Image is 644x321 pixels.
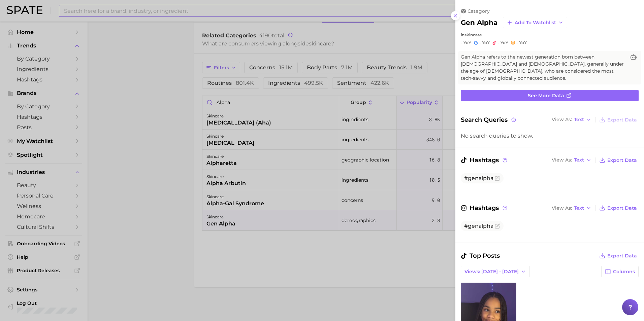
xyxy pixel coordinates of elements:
[598,251,639,260] button: Export Data
[552,118,572,121] span: View As
[598,115,639,124] button: Export Data
[464,223,493,229] span: #genalpha
[552,158,572,162] span: View As
[613,269,635,275] span: Columns
[463,40,471,45] span: YoY
[598,155,639,165] button: Export Data
[519,40,527,45] span: YoY
[461,32,639,37] div: in
[461,266,530,277] button: Views: [DATE] - [DATE]
[607,117,637,123] span: Export Data
[479,40,481,45] span: -
[461,90,639,101] a: See more data
[550,115,593,124] button: View AsText
[461,155,508,165] span: Hashtags
[464,32,482,37] span: skincare
[607,157,637,163] span: Export Data
[598,203,639,213] button: Export Data
[503,17,567,28] button: Add to Watchlist
[607,205,637,211] span: Export Data
[574,206,584,210] span: Text
[528,93,564,99] span: See more data
[464,269,519,275] span: Views: [DATE] - [DATE]
[515,20,556,26] span: Add to Watchlist
[495,176,500,181] button: Flag as miscategorized or irrelevant
[464,175,493,181] span: #genalpha
[461,115,517,124] span: Search Queries
[498,40,500,45] span: -
[461,40,462,45] span: -
[516,40,518,45] span: -
[552,206,572,210] span: View As
[550,156,593,165] button: View AsText
[461,203,508,213] span: Hashtags
[461,53,625,82] span: Gen Alpha refers to the newest generation born between [DEMOGRAPHIC_DATA] and [DEMOGRAPHIC_DATA],...
[482,40,490,45] span: YoY
[461,133,639,139] div: No search queries to show.
[495,223,500,229] button: Flag as miscategorized or irrelevant
[501,40,508,45] span: YoY
[550,204,593,212] button: View AsText
[607,253,637,259] span: Export Data
[574,118,584,121] span: Text
[574,158,584,162] span: Text
[461,251,500,260] span: Top Posts
[468,8,490,14] span: category
[461,19,497,27] h2: gen alpha
[601,266,639,277] button: Columns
